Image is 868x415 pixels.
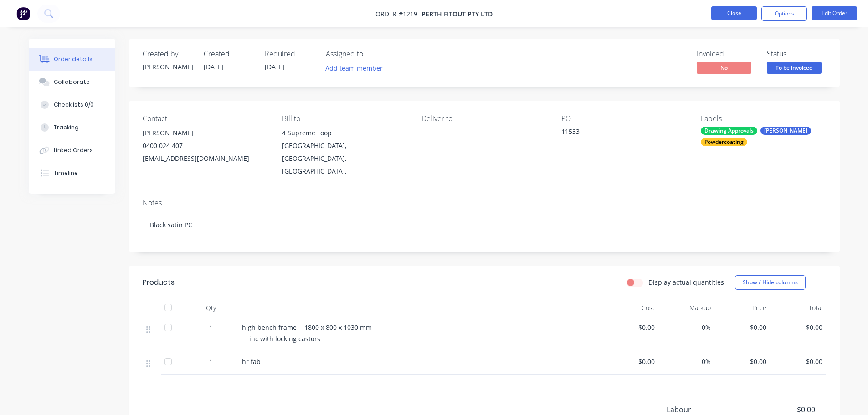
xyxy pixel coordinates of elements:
div: Checklists 0/0 [54,101,94,109]
span: To be invoiced [767,62,822,73]
button: Show / Hide columns [735,275,806,290]
div: Black satin PC [143,211,826,239]
button: Timeline [29,162,115,184]
div: Markup [658,299,714,317]
button: Options [761,6,807,21]
span: Labour [667,404,748,415]
div: Bill to [282,114,407,123]
label: Display actual quantities [648,277,724,287]
div: Price [714,299,770,317]
button: Add team member [320,62,387,74]
div: Contact [143,114,267,123]
button: Linked Orders [29,139,115,162]
button: Order details [29,48,115,71]
div: Status [767,50,826,58]
span: Perth Fitout PTY LTD [421,10,493,18]
div: 4 Supreme Loop[GEOGRAPHIC_DATA], [GEOGRAPHIC_DATA], [GEOGRAPHIC_DATA], [282,127,407,178]
div: PO [561,114,686,123]
div: [PERSON_NAME] [760,127,811,135]
img: Factory [16,7,30,20]
span: Order #1219 - [375,10,421,18]
div: 11533 [561,127,675,139]
div: Qty [184,299,238,317]
div: [PERSON_NAME] [143,127,267,139]
span: [DATE] [265,62,285,71]
button: Collaborate [29,71,115,93]
div: Labels [701,114,826,123]
div: Timeline [54,169,78,177]
span: $0.00 [606,323,655,332]
span: high bench frame - 1800 x 800 x 1030 mm [242,323,372,332]
span: hr fab [242,357,261,366]
div: [PERSON_NAME] [143,62,193,72]
div: Order details [54,55,92,63]
span: No [697,62,751,73]
div: Total [770,299,826,317]
div: Tracking [54,123,79,132]
span: 1 [209,323,213,332]
div: Linked Orders [54,146,93,154]
div: Created [204,50,254,58]
div: 4 Supreme Loop [282,127,407,139]
button: To be invoiced [767,62,822,76]
div: Collaborate [54,78,90,86]
button: Add team member [326,62,388,74]
div: 0400 024 407 [143,139,267,152]
span: [DATE] [204,62,224,71]
div: [PERSON_NAME]0400 024 407[EMAIL_ADDRESS][DOMAIN_NAME] [143,127,267,165]
div: Assigned to [326,50,417,58]
span: $0.00 [774,357,822,366]
div: [EMAIL_ADDRESS][DOMAIN_NAME] [143,152,267,165]
div: Created by [143,50,193,58]
span: inc with locking castors [249,334,320,343]
button: Tracking [29,116,115,139]
span: $0.00 [774,323,822,332]
div: Invoiced [697,50,756,58]
div: Powdercoating [701,138,747,146]
div: Cost [603,299,659,317]
div: Notes [143,199,826,207]
span: $0.00 [747,404,815,415]
span: 0% [662,357,711,366]
div: [GEOGRAPHIC_DATA], [GEOGRAPHIC_DATA], [GEOGRAPHIC_DATA], [282,139,407,178]
span: 1 [209,357,213,366]
div: Products [143,277,175,288]
span: $0.00 [606,357,655,366]
button: Checklists 0/0 [29,93,115,116]
div: Drawing Approvals [701,127,757,135]
span: $0.00 [718,323,767,332]
span: $0.00 [718,357,767,366]
button: Edit Order [812,6,857,20]
div: Required [265,50,315,58]
div: Deliver to [421,114,546,123]
button: Close [711,6,757,20]
span: 0% [662,323,711,332]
